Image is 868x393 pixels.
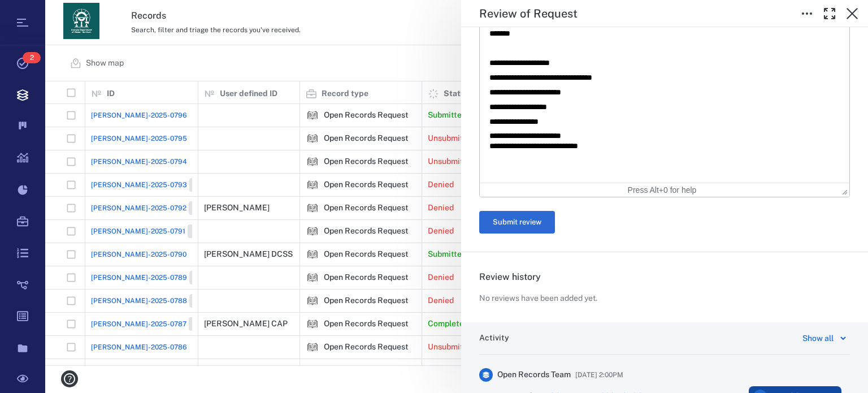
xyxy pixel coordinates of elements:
[9,9,361,264] body: Rich Text Area. Press ALT-0 for help.
[479,270,850,284] h6: Review history
[25,8,49,18] span: Help
[603,185,722,195] div: Press Alt+0 for help
[497,369,571,381] span: Open Records Team
[818,2,841,25] button: Toggle Fullscreen
[479,211,555,234] button: Submit review
[23,52,41,63] span: 2
[479,293,597,304] p: No reviews have been added yet.
[802,331,834,345] div: Show all
[796,2,818,25] button: Toggle to Edit Boxes
[575,368,623,382] span: [DATE] 2:00PM
[841,2,863,25] button: Close
[842,185,848,195] div: Press the Up and Down arrow keys to resize the editor.
[479,332,509,344] h6: Activity
[479,7,578,21] h5: Review of Request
